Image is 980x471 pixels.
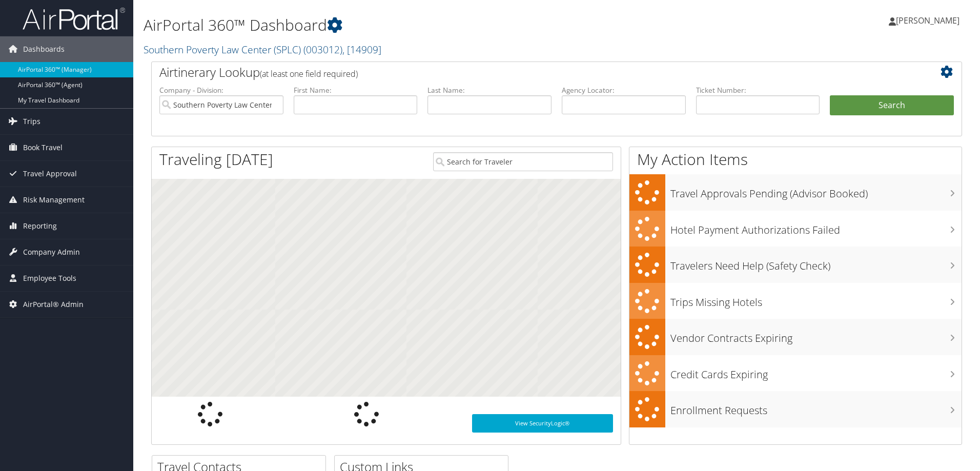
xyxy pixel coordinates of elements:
h3: Enrollment Requests [670,398,962,418]
a: Travelers Need Help (Safety Check) [629,247,962,283]
h1: My Action Items [629,149,962,170]
span: [PERSON_NAME] [896,15,959,26]
span: Book Travel [23,135,63,160]
h3: Credit Cards Expiring [670,362,962,382]
label: Agency Locator: [562,85,686,95]
h3: Travel Approvals Pending (Advisor Booked) [670,181,962,201]
label: First Name: [294,85,418,95]
span: Company Admin [23,239,80,265]
a: Credit Cards Expiring [629,355,962,392]
a: Hotel Payment Authorizations Failed [629,211,962,247]
a: Trips Missing Hotels [629,283,962,319]
h3: Trips Missing Hotels [670,290,962,310]
h2: Airtinerary Lookup [159,64,886,81]
h3: Hotel Payment Authorizations Failed [670,218,962,237]
h3: Vendor Contracts Expiring [670,326,962,345]
a: Southern Poverty Law Center (SPLC) [144,43,381,56]
span: Reporting [23,213,57,239]
span: (at least one field required) [260,68,358,79]
span: Trips [23,109,40,134]
a: View SecurityLogic® [472,414,613,433]
label: Ticket Number: [696,85,820,95]
span: Dashboards [23,36,65,62]
label: Last Name: [427,85,552,95]
h3: Travelers Need Help (Safety Check) [670,254,962,273]
span: AirPortal® Admin [23,292,84,317]
button: Search [830,95,954,116]
h1: AirPortal 360™ Dashboard [144,14,695,36]
span: Travel Approval [23,161,77,187]
input: Search for Traveler [433,152,613,171]
img: airportal-logo.png [23,7,125,31]
a: Vendor Contracts Expiring [629,319,962,355]
a: [PERSON_NAME] [889,5,970,36]
a: Travel Approvals Pending (Advisor Booked) [629,174,962,211]
label: Company - Division: [159,85,283,95]
span: , [ 14909 ] [342,43,381,56]
span: ( 003012 ) [303,43,342,56]
span: Employee Tools [23,265,76,291]
span: Risk Management [23,187,85,213]
a: Enrollment Requests [629,391,962,427]
h1: Traveling [DATE] [159,149,273,170]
